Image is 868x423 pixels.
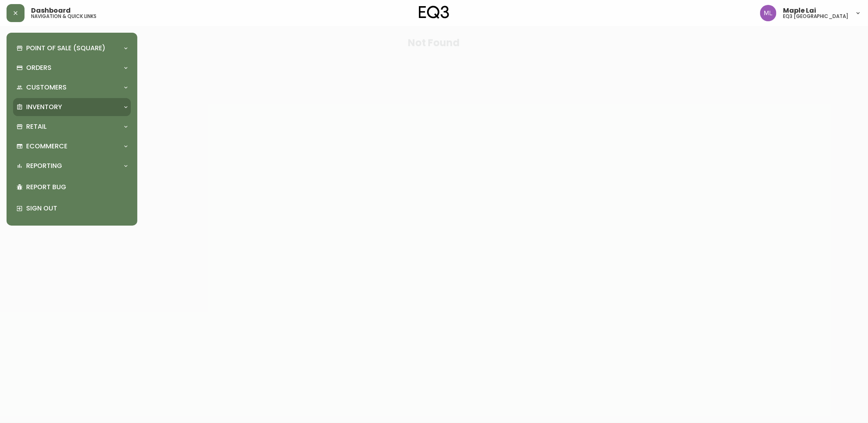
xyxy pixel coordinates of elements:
[13,157,131,175] div: Reporting
[26,63,51,72] p: Orders
[31,14,96,19] h5: navigation & quick links
[13,98,131,116] div: Inventory
[26,103,62,112] p: Inventory
[13,118,131,136] div: Retail
[26,142,67,151] p: Ecommerce
[26,161,62,170] p: Reporting
[13,39,131,57] div: Point of Sale (Square)
[760,5,776,21] img: 61e28cffcf8cc9f4e300d877dd684943
[26,122,47,131] p: Retail
[783,7,816,14] span: Maple Lai
[13,78,131,96] div: Customers
[26,83,67,92] p: Customers
[13,59,131,77] div: Orders
[13,177,131,198] div: Report Bug
[419,6,449,19] img: logo
[26,183,128,192] p: Report Bug
[26,44,105,53] p: Point of Sale (Square)
[13,198,131,219] div: Sign Out
[31,7,71,14] span: Dashboard
[783,14,848,19] h5: eq3 [GEOGRAPHIC_DATA]
[13,137,131,155] div: Ecommerce
[26,204,128,213] p: Sign Out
